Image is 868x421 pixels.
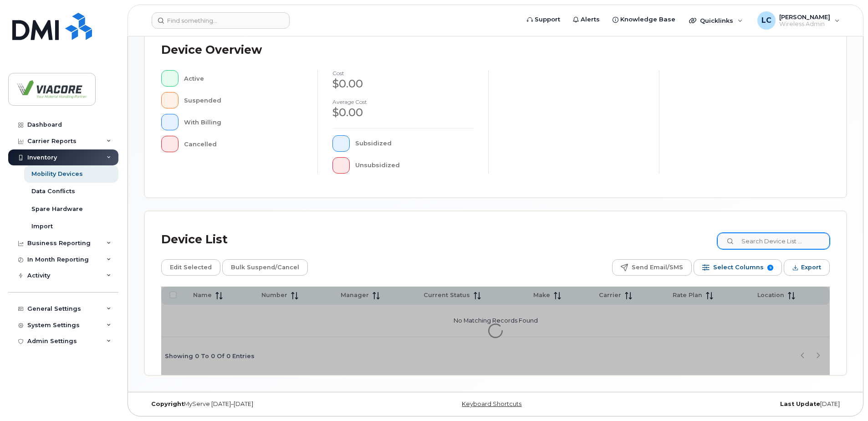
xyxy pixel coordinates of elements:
[521,10,567,29] a: Support
[767,265,773,271] span: 9
[567,10,606,29] a: Alerts
[151,400,184,407] strong: Copyright
[161,38,262,62] div: Device Overview
[784,259,830,276] button: Export
[231,261,299,274] span: Bulk Suspend/Cancel
[184,70,303,87] div: Active
[170,261,212,274] span: Edit Selected
[332,76,474,92] div: $0.00
[620,15,675,24] span: Knowledge Base
[606,10,682,29] a: Knowledge Base
[152,12,290,29] input: Find something...
[462,400,521,407] a: Keyboard Shortcuts
[713,261,764,274] span: Select Columns
[355,157,474,174] div: Unsubsidized
[161,259,220,276] button: Edit Selected
[161,228,228,252] div: Device List
[581,15,600,24] span: Alerts
[632,261,683,274] span: Send Email/SMS
[144,400,378,408] div: MyServe [DATE]–[DATE]
[184,136,303,152] div: Cancelled
[332,70,474,76] h4: cost
[780,400,820,407] strong: Last Update
[694,259,782,276] button: Select Columns 9
[613,400,847,408] div: [DATE]
[332,105,474,120] div: $0.00
[751,11,846,30] div: Lyndon Calapini
[801,261,821,274] span: Export
[612,259,692,276] button: Send Email/SMS
[332,99,474,105] h4: Average cost
[184,114,303,130] div: With Billing
[779,21,830,28] span: Wireless Admin
[700,17,733,24] span: Quicklinks
[683,11,749,30] div: Quicklinks
[355,135,474,152] div: Subsidized
[779,13,830,21] span: [PERSON_NAME]
[222,259,308,276] button: Bulk Suspend/Cancel
[717,233,830,249] input: Search Device List ...
[761,15,771,26] span: LC
[184,92,303,108] div: Suspended
[535,15,560,24] span: Support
